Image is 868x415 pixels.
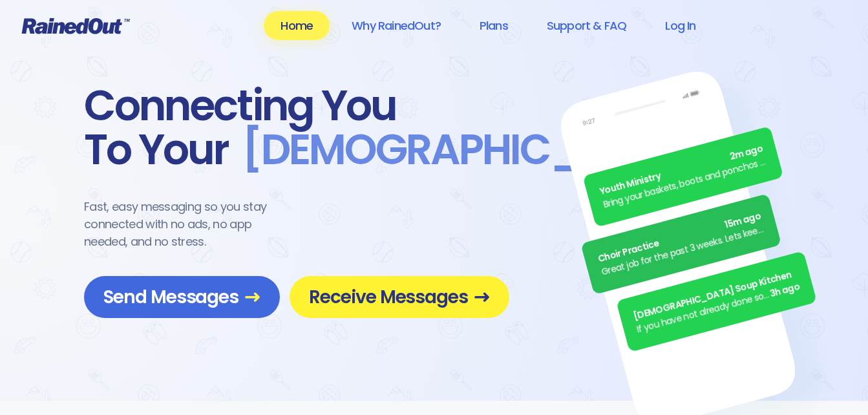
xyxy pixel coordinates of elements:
span: 3h ago [768,280,801,301]
div: Connecting You To Your [84,84,509,172]
span: 2m ago [728,142,764,164]
a: Send Messages [84,276,280,318]
a: Log In [648,11,712,40]
span: Send Messages [103,286,260,308]
div: Youth Ministry [598,142,765,199]
div: [DEMOGRAPHIC_DATA] Soup Kitchen [631,267,798,324]
div: If you have not already done so, please remember to turn in your fundraiser money [DATE]! [635,288,772,336]
span: 15m ago [723,209,762,232]
div: Bring your baskets, boots and ponchos the Annual [DATE] Egg [PERSON_NAME] is ON! See everyone there. [602,155,768,212]
a: Receive Messages [290,276,509,318]
div: Fast, easy messaging so you stay connected with no ads, no app needed, and no stress. [84,198,291,250]
div: Choir Practice [597,209,763,266]
div: Great job for the past 3 weeks. Lets keep it up. [600,222,766,279]
span: [DEMOGRAPHIC_DATA] . [229,128,717,172]
a: Why RainedOut? [335,11,458,40]
span: Receive Messages [309,286,490,308]
a: Support & FAQ [530,11,643,40]
a: Home [264,11,330,40]
a: Plans [463,11,525,40]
